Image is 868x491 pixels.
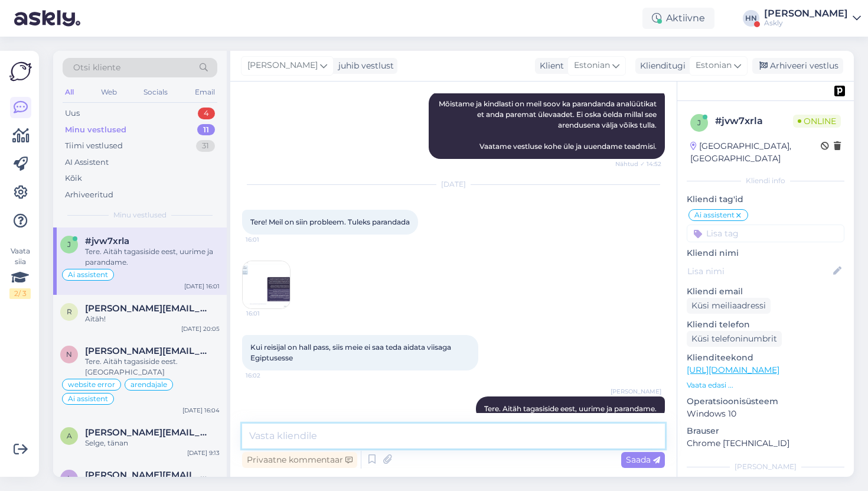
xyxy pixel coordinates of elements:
span: Estonian [696,59,732,72]
div: Aitäh! [85,314,220,324]
img: Attachment [243,261,290,308]
div: Email [192,84,217,100]
div: Klient [535,60,564,72]
a: [PERSON_NAME]Askly [764,9,861,28]
div: 2 / 3 [9,288,31,299]
div: Arhiveeri vestlus [752,58,843,74]
a: [URL][DOMAIN_NAME] [687,365,779,375]
p: Kliendi telefon [687,318,844,331]
span: laura@punktid.ee [85,470,208,480]
div: Kõik [65,173,82,184]
span: nelly.vahtramaa@bustruckparts.com [85,346,208,356]
span: Kui reisijal on hall pass, siis meie ei saa teda aidata viisaga Egiptusesse [250,343,453,362]
div: [DATE] 16:01 [184,282,220,291]
div: juhib vestlust [334,60,394,72]
span: r [67,307,72,316]
span: #jvw7xrla [85,236,129,246]
input: Lisa nimi [687,265,831,278]
div: [DATE] 16:04 [182,406,220,415]
span: Ai assistent [68,271,108,278]
div: Selge, tänan [85,438,220,448]
p: Klienditeekond [687,352,844,364]
div: [PERSON_NAME] [764,9,848,18]
div: Vaata siia [9,246,31,299]
div: 31 [196,140,215,152]
span: Mõistame ja kindlasti on meil soov ka parandanda analüütikat et anda paremat ülevaadet. Ei oska ö... [439,99,658,151]
div: Aktiivne [642,8,714,29]
span: Otsi kliente [73,61,120,74]
span: j [67,240,71,249]
div: AI Assistent [65,157,109,168]
span: Saada [626,454,660,465]
input: Lisa tag [687,225,844,242]
span: a [67,431,72,440]
p: Kliendi email [687,285,844,298]
p: Kliendi nimi [687,247,844,259]
div: [DATE] [242,179,665,190]
div: [DATE] 9:13 [187,448,220,457]
span: website error [68,381,115,388]
span: 16:01 [246,235,290,244]
span: Minu vestlused [113,210,167,220]
span: j [697,118,701,127]
p: Operatsioonisüsteem [687,395,844,408]
p: Brauser [687,425,844,437]
div: Tere. Aitäh tagasiside eest, uurime ja parandame. [85,246,220,268]
p: Chrome [TECHNICAL_ID] [687,437,844,450]
span: n [66,350,72,359]
span: [PERSON_NAME] [247,59,318,72]
span: 16:01 [246,309,291,318]
div: Privaatne kommentaar [242,452,357,468]
div: [GEOGRAPHIC_DATA], [GEOGRAPHIC_DATA] [690,140,821,165]
div: [DATE] 20:05 [181,324,220,333]
div: [PERSON_NAME] [687,461,844,472]
span: Tere. Aitäh tagasiside eest, uurime ja parandame. [484,404,657,413]
p: Kliendi tag'id [687,193,844,206]
span: Tere! Meil on siin probleem. Tuleks parandada [250,217,410,226]
div: All [63,84,76,100]
span: Online [793,115,841,128]
span: 16:02 [246,371,290,380]
span: Ai assistent [694,212,735,219]
div: Socials [141,84,170,100]
span: Ai assistent [68,395,108,402]
span: [PERSON_NAME] [611,387,661,396]
img: pd [834,86,845,96]
div: Tiimi vestlused [65,140,123,152]
div: Minu vestlused [65,124,126,136]
span: Estonian [574,59,610,72]
span: l [67,474,71,483]
span: Nähtud ✓ 14:52 [615,160,661,168]
div: # jvw7xrla [715,114,793,128]
div: Tere. Aitäh tagasiside eest. [GEOGRAPHIC_DATA] [85,356,220,378]
div: 4 [198,108,215,119]
img: Askly Logo [9,60,32,83]
div: 11 [197,124,215,136]
div: HN [743,10,759,27]
span: andra.sepp@bustruckparts.com [85,427,208,438]
div: Arhiveeritud [65,189,113,201]
p: Vaata edasi ... [687,380,844,391]
div: Askly [764,18,848,28]
div: Web [99,84,119,100]
div: Küsi meiliaadressi [687,298,771,314]
p: Windows 10 [687,408,844,420]
div: Kliendi info [687,175,844,186]
div: Klienditugi [635,60,686,72]
span: arendajale [130,381,167,388]
div: Uus [65,108,80,119]
div: Küsi telefoninumbrit [687,331,782,347]
span: reene@tupsunupsu.ee [85,303,208,314]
